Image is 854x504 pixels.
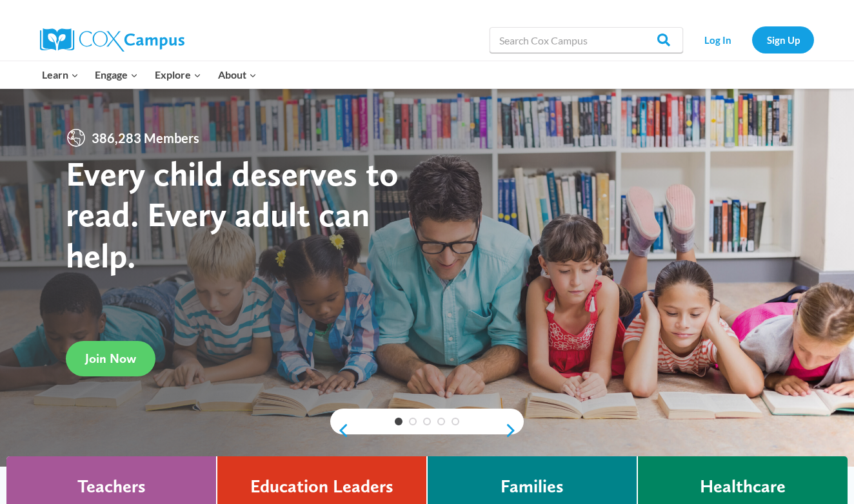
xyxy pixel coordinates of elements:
[42,66,79,83] span: Learn
[690,26,814,53] nav: Secondary Navigation
[490,27,683,53] input: Search Cox Campus
[86,128,204,148] span: 386,283 Members
[752,26,814,53] a: Sign Up
[66,152,399,275] strong: Every child deserves to read. Every adult can help.
[330,418,524,443] div: content slider buttons
[330,423,350,438] a: previous
[504,423,524,438] a: next
[395,418,402,425] a: 1
[501,476,564,498] h4: Families
[250,476,393,498] h4: Education Leaders
[218,66,257,83] span: About
[700,476,786,498] h4: Healthcare
[409,418,417,425] a: 2
[155,66,201,83] span: Explore
[34,61,264,88] nav: Primary Navigation
[452,418,459,425] a: 5
[690,26,746,53] a: Log In
[423,418,431,425] a: 3
[66,341,155,376] a: Join Now
[40,28,184,52] img: Cox Campus
[95,66,138,83] span: Engage
[437,418,445,425] a: 4
[85,351,136,366] span: Join Now
[77,476,146,498] h4: Teachers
